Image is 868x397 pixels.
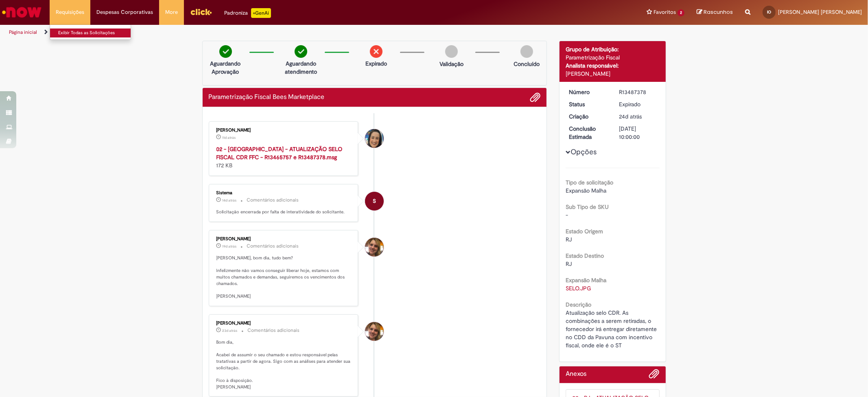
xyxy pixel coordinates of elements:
p: Expirado [365,59,387,68]
div: Analista responsável: [566,61,660,70]
div: Expirado [619,100,657,108]
span: IO [767,9,771,15]
p: Validação [439,60,464,68]
small: Comentários adicionais [247,243,299,250]
img: remove.png [370,45,383,58]
span: RJ [566,260,572,268]
div: [PERSON_NAME] [216,321,352,326]
p: +GenAi [251,8,271,18]
p: [PERSON_NAME], bom dia, tudo bem? Infelizmente não vamos conseguir liberar hoje, estamos com muit... [216,255,352,300]
div: Sistema [216,191,352,195]
small: Comentários adicionais [248,327,300,334]
div: Grupo de Atribuição: [566,45,660,53]
button: Adicionar anexos [649,368,660,383]
span: 14d atrás [223,198,237,203]
img: check-circle-green.png [219,45,232,58]
time: 11/09/2025 10:43:03 [223,244,237,249]
p: Aguardando Aprovação [206,59,245,76]
b: Estado Origem [566,228,603,235]
span: [PERSON_NAME] [PERSON_NAME] [778,9,862,15]
img: img-circle-grey.png [520,45,533,58]
time: 16/09/2025 15:04:34 [223,198,237,203]
div: Patricia Rodrigues Figueiredo Ribeiro [365,129,384,148]
img: click_logo_yellow_360x200.png [190,6,212,18]
dt: Status [563,100,613,108]
a: Rascunhos [697,9,733,16]
ul: Trilhas de página [6,25,573,40]
h2: Anexos [566,371,586,378]
ul: Requisições [50,24,131,40]
h2: Parametrização Fiscal Bees Marketplace Histórico de tíquete [209,94,325,101]
span: - [566,211,568,219]
p: Solicitação encerrada por falta de interatividade do solicitante. [216,209,352,215]
span: S [373,191,376,211]
div: [PERSON_NAME] [216,237,352,241]
div: 06/09/2025 17:04:14 [619,112,657,121]
span: Rascunhos [704,8,733,16]
time: 08/09/2025 09:04:34 [223,328,238,333]
span: Despesas Corporativas [96,8,153,16]
b: Descrição [566,301,591,308]
p: Concluído [514,60,540,68]
div: System [365,192,384,211]
span: 11d atrás [223,135,236,140]
div: Gabriele Trancolin [365,238,384,257]
dt: Conclusão Estimada [563,125,613,141]
b: Tipo de solicitação [566,179,613,186]
button: Adicionar anexos [530,92,540,103]
a: Página inicial [9,29,37,35]
span: Favoritos [654,8,676,16]
img: img-circle-grey.png [445,45,458,58]
span: 23d atrás [223,328,238,333]
span: 19d atrás [223,244,237,249]
p: Aguardando atendimento [281,59,321,76]
span: 24d atrás [619,113,642,120]
div: Padroniza [224,8,271,18]
img: ServiceNow [1,4,43,20]
a: 02 - [GEOGRAPHIC_DATA] - ATUALIZAÇÃO SELO FISCAL CDR FFC - R13465757 e R13487378.msg [216,145,343,161]
a: Download de SELO.JPG [566,285,591,292]
span: 2 [678,9,684,16]
div: Parametrização Fiscal [566,53,660,61]
div: [PERSON_NAME] [216,128,352,133]
div: R13487378 [619,88,657,96]
dt: Criação [563,112,613,121]
b: Sub Tipo de SKU [566,203,609,211]
span: RJ [566,236,572,243]
time: 06/09/2025 17:04:14 [619,113,642,120]
a: Exibir Todas as Solicitações [50,29,140,37]
span: Requisições [56,8,84,16]
small: Comentários adicionais [247,197,299,204]
img: check-circle-green.png [295,45,307,58]
div: Gabriele Trancolin [365,322,384,341]
span: Atualização selo CDR. As combinações a serem retiradas, o fornecedor irá entregar diretamente no ... [566,309,658,349]
span: More [165,8,178,16]
p: Bom dia, Acabei de assumir o seu chamado e estou responsável pelas tratativas a partir de agora. ... [216,339,352,390]
dt: Número [563,88,613,96]
div: 172 KB [216,145,352,169]
span: Expansão Malha [566,187,606,194]
b: Expansão Malha [566,276,606,284]
b: Estado Destino [566,252,604,259]
div: [DATE] 10:00:00 [619,125,657,141]
div: [PERSON_NAME] [566,70,660,78]
time: 19/09/2025 18:07:59 [223,135,236,140]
